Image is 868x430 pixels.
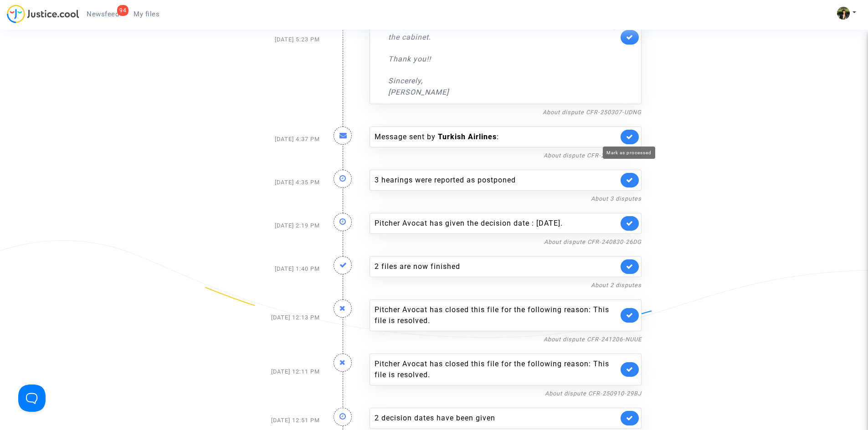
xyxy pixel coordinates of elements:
a: About 2 disputes [591,282,642,288]
div: [DATE] 12:13 PM [220,290,327,344]
p: Thank you!! [388,53,618,65]
a: My files [126,7,167,21]
div: 2 files are now finished [375,261,618,272]
div: [DATE] 12:11 PM [220,344,327,399]
span: My files [134,10,159,18]
a: About 3 disputes [591,195,642,202]
a: About dispute CFR-250910-29BJ [545,390,642,397]
div: 94 [117,5,128,16]
a: About dispute CFR-250307-UDNG [543,109,642,116]
a: About dispute CFR-240906-K9PH [544,152,642,159]
div: [DATE] 2:19 PM [220,204,327,247]
div: [DATE] 4:37 PM [220,117,327,161]
a: About dispute CFR-240830-26DG [544,238,642,245]
iframe: Help Scout Beacon - Open [18,384,46,412]
div: Pitcher Avocat has closed this file for the following reason: This file is resolved. [375,304,618,326]
img: ACg8ocIHv2cjDDKoFJhKpOjfbZYKSpwDZ1OyqKQUd1LFOvruGOPdCw=s96-c [837,7,850,20]
div: Pitcher Avocat has given the decision date : [DATE]. [375,218,618,229]
div: [DATE] 4:35 PM [220,161,327,204]
div: [DATE] 1:40 PM [220,247,327,290]
img: jc-logo.svg [7,5,79,23]
span: Newsfeed [87,10,119,18]
a: 94Newsfeed [79,7,126,21]
div: 2 decision dates have been given [375,413,618,424]
a: About dispute CFR-241206-NUUE [544,336,642,343]
div: Message sent by : [375,132,618,142]
div: Pitcher Avocat has closed this file for the following reason: This file is resolved. [375,359,618,380]
div: 3 hearings were reported as postponed [375,175,618,186]
b: Turkish Airlines [438,132,497,141]
p: Sincerely, [PERSON_NAME] [388,75,618,98]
